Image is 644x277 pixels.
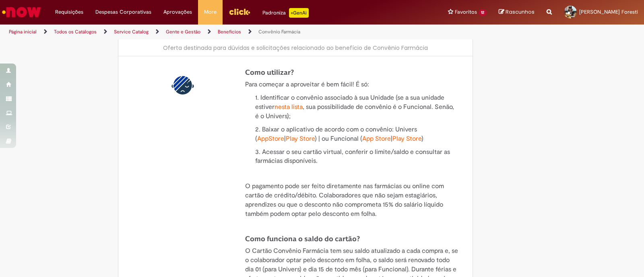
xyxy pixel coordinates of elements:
img: ServiceNow [1,4,42,20]
div: Padroniza [262,8,309,18]
span: Rascunhos [506,8,535,16]
a: Gente e Gestão [166,29,200,35]
span: More [204,8,217,16]
a: Rascunhos [499,8,535,16]
a: nesta lista [275,103,303,111]
a: App Store [362,135,391,143]
span: 12 [479,9,487,16]
div: Oferta destinada para dúvidas e solicitações relacionado ao benefício de Convênio Farmácia [126,44,464,52]
img: Convênio Farmácia [170,72,196,98]
h4: Como funciona o saldo do cartão? [245,235,458,243]
a: Todos os Catálogos [54,29,97,35]
a: Play Store [286,135,315,143]
p: 2. Baixar o aplicativo de acordo com o convênio: Univers ( | ) | ou Funcional ( | ) [255,125,458,144]
p: Para começar a aproveitar é bem fácil! É só: [245,80,458,89]
a: AppStore [257,135,284,143]
span: Aprovações [163,8,192,16]
span: Despesas Corporativas [95,8,151,16]
span: Favoritos [455,8,477,16]
p: +GenAi [289,8,309,18]
h2: Convênio Farmácia [126,27,464,40]
span: Requisições [55,8,83,16]
img: click_logo_yellow_360x200.png [229,6,250,18]
a: Play Store [392,135,421,143]
p: 3. Acessar o seu cartão virtual, conferir o limite/saldo e consultar as farmácias disponíveis. [255,148,458,166]
p: 1. Identificar o convênio associado à sua Unidade (se a sua unidade estiver , sua possibilidade d... [255,93,458,121]
a: Página inicial [9,29,37,35]
a: Service Catalog [114,29,149,35]
a: Convênio Farmácia [258,29,300,35]
a: Benefícios [218,29,241,35]
p: O pagamento pode ser feito diretamente nas farmácias ou online com cartão de crédito/débito. Cola... [245,182,458,218]
h4: Como utilizar? [245,68,458,76]
ul: Trilhas de página [6,25,423,39]
span: [PERSON_NAME] Foresti [579,8,638,15]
